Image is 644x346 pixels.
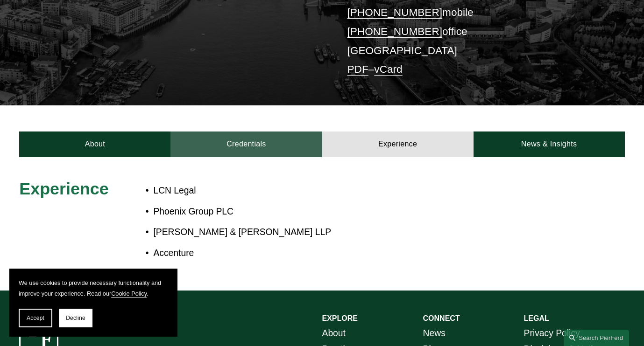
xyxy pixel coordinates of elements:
[153,224,549,241] p: [PERSON_NAME] & [PERSON_NAME] LLP
[59,309,92,327] button: Decline
[19,309,52,327] button: Accept
[524,314,549,322] strong: LEGAL
[322,314,358,322] strong: EXPLORE
[423,325,446,342] a: News
[19,180,108,198] span: Experience
[524,325,580,342] a: Privacy Policy
[66,315,85,321] span: Decline
[474,131,625,158] a: News & Insights
[322,325,346,342] a: About
[111,291,147,297] a: Cookie Policy
[347,63,368,75] a: PDF
[423,314,460,322] strong: CONNECT
[27,315,44,321] span: Accept
[19,131,170,158] a: About
[374,63,402,75] a: vCard
[9,269,177,337] section: Cookie banner
[322,131,473,158] a: Experience
[153,204,549,220] p: Phoenix Group PLC
[19,278,168,299] p: We use cookies to provide necessary functionality and improve your experience. Read our .
[153,183,549,199] p: LCN Legal
[564,330,629,346] a: Search this site
[170,131,322,158] a: Credentials
[347,7,443,18] a: [PHONE_NUMBER]
[153,245,549,262] p: Accenture
[347,26,443,37] a: [PHONE_NUMBER]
